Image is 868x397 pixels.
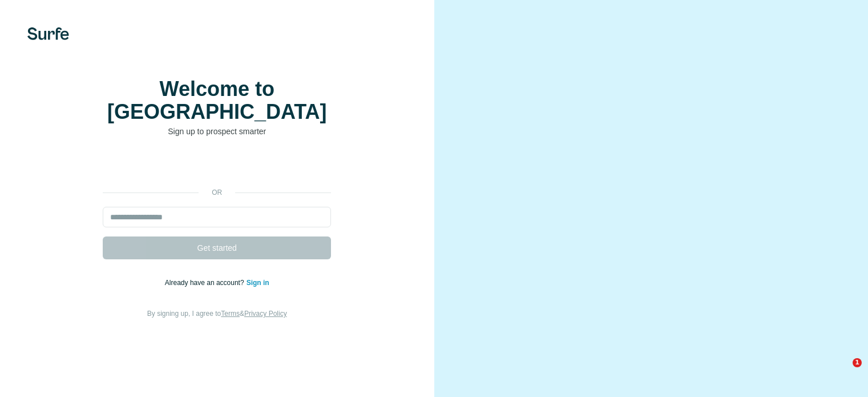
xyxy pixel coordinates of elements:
span: Already have an account? [165,279,247,287]
span: 1 [853,358,862,367]
h1: Welcome to [GEOGRAPHIC_DATA] [103,78,331,123]
a: Sign in [247,279,269,287]
img: Surfe's logo [27,27,69,40]
p: Sign up to prospect smarter [103,126,331,137]
iframe: Intercom live chat [829,358,857,386]
p: or [199,187,235,198]
a: Privacy Policy [244,310,287,318]
span: By signing up, I agree to & [147,310,287,318]
a: Terms [221,310,240,318]
iframe: Botón Iniciar sesión con Google [97,154,337,179]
